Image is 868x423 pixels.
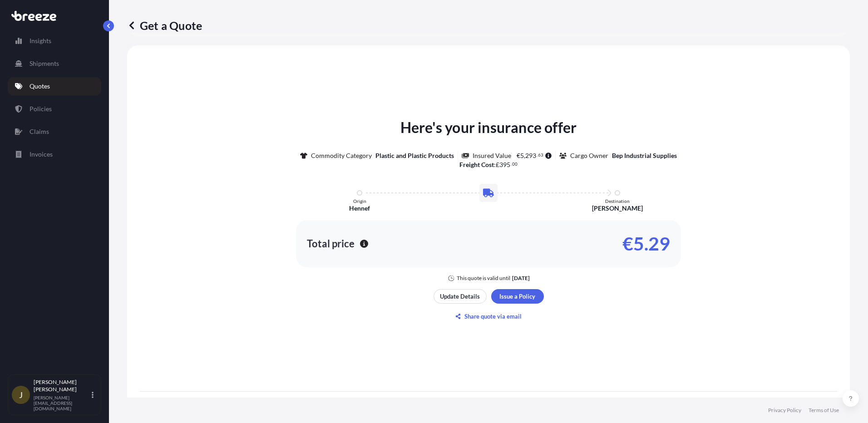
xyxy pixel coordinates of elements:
p: Destination [605,198,630,204]
p: Update Details [440,292,480,301]
span: , [524,152,525,159]
p: Plastic and Plastic Products [375,151,454,160]
a: Privacy Policy [768,407,801,414]
p: Total price [307,239,355,248]
p: Insured Value [473,151,511,160]
p: Bep Industrial Supplies [612,151,677,160]
span: 395 [499,162,510,168]
p: Commodity Category [311,151,372,160]
button: Update Details [434,289,487,304]
p: [PERSON_NAME][EMAIL_ADDRESS][DOMAIN_NAME] [34,395,90,411]
button: Share quote via email [434,309,544,324]
span: 63 [538,153,543,157]
a: Insights [8,32,101,50]
p: Cargo Owner [570,151,608,160]
a: Policies [8,100,101,118]
span: 5 [520,152,524,159]
p: €5.29 [622,236,670,251]
span: 293 [525,152,536,159]
span: £ [496,162,499,168]
span: J [19,390,23,399]
p: Claims [30,127,49,136]
a: Shipments [8,54,101,73]
p: Insights [30,36,51,45]
button: Issue a Policy [491,289,544,304]
p: Policies [30,104,52,113]
b: Freight Cost [459,161,494,168]
p: Origin [353,198,366,204]
a: Claims [8,123,101,141]
span: . [537,153,538,157]
p: Here's your insurance offer [400,117,577,138]
p: Shipments [30,59,59,68]
p: [DATE] [512,275,530,282]
p: Get a Quote [127,18,202,33]
p: Issue a Policy [499,292,535,301]
p: : [459,160,518,169]
p: Invoices [30,150,53,159]
span: € [517,152,520,159]
p: Hennef [349,204,370,213]
p: This quote is valid until [457,275,510,282]
a: Terms of Use [809,407,839,414]
span: 00 [512,162,518,166]
span: . [511,162,512,166]
p: Share quote via email [464,312,522,321]
a: Quotes [8,77,101,95]
a: Invoices [8,145,101,163]
div: Main Exclusions [151,395,826,417]
p: [PERSON_NAME] [592,204,643,213]
p: [PERSON_NAME] [PERSON_NAME] [34,379,90,393]
p: Quotes [30,82,50,91]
